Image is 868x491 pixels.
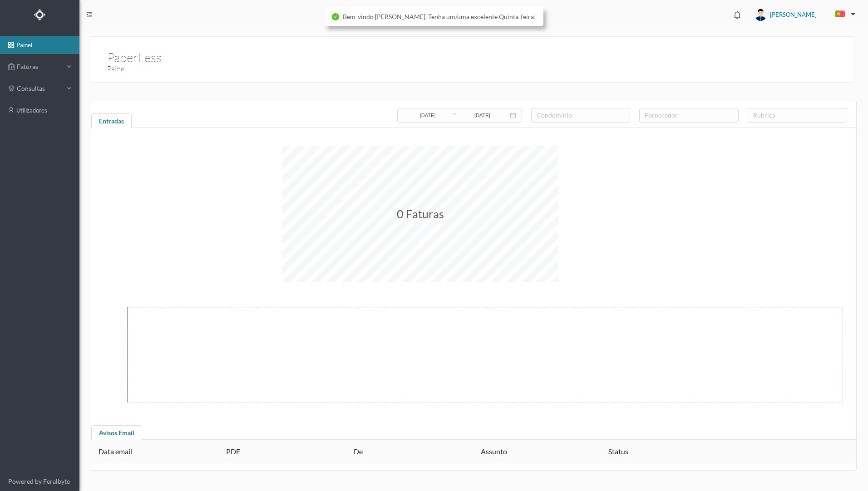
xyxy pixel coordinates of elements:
[107,48,162,51] h1: PaperLess
[608,447,628,456] span: Status
[107,63,477,74] h3: Painel
[537,111,621,120] div: condomínio
[332,13,339,20] i: icon: check-circle
[86,11,93,18] i: icon: menu-fold
[354,447,363,456] span: De
[15,62,64,71] span: Faturas
[91,425,142,443] div: Avisos Email
[343,13,536,20] span: Bem-vindo [PERSON_NAME]. Tenha um/uma excelente Quinta-feira!
[753,111,838,120] div: rubrica
[91,113,132,132] div: Entradas
[828,7,859,22] button: PT
[17,84,62,93] span: consultas
[481,447,507,456] span: Assunto
[755,9,767,21] img: user_titan3.af2715ee.jpg
[510,112,516,118] i: icon: calendar
[731,9,743,21] i: icon: bell
[457,110,507,120] input: Data final
[34,9,45,20] img: Logo
[403,110,453,120] input: Data inicial
[226,447,240,456] span: PDF
[645,111,729,120] div: fornecedor
[397,207,444,221] span: 0 Faturas
[99,447,132,456] span: Data email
